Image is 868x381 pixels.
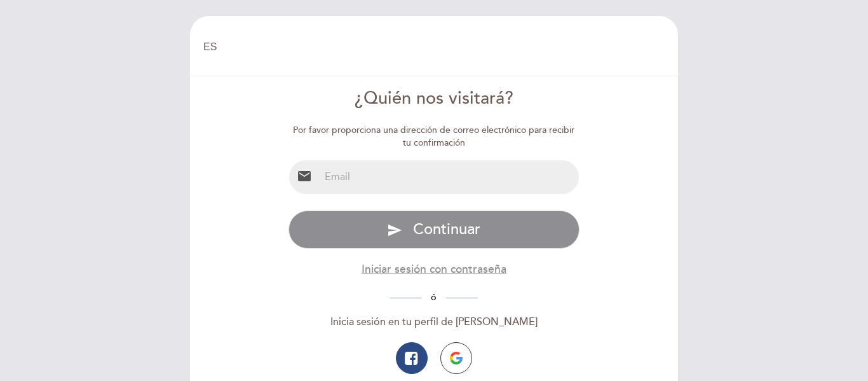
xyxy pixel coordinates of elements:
span: Continuar [413,220,480,239]
span: ó [421,292,446,303]
button: send Continuar [288,211,580,249]
div: Inicia sesión en tu perfil de [PERSON_NAME] [288,315,580,329]
i: email [297,169,312,184]
div: Por favor proporciona una dirección de correo electrónico para recibir tu confirmación [288,124,580,149]
button: Iniciar sesión con contraseña [362,261,506,277]
div: ¿Quién nos visitará? [288,87,580,111]
i: send [387,223,402,238]
input: Email [320,160,580,194]
img: icon-google.png [450,352,463,364]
